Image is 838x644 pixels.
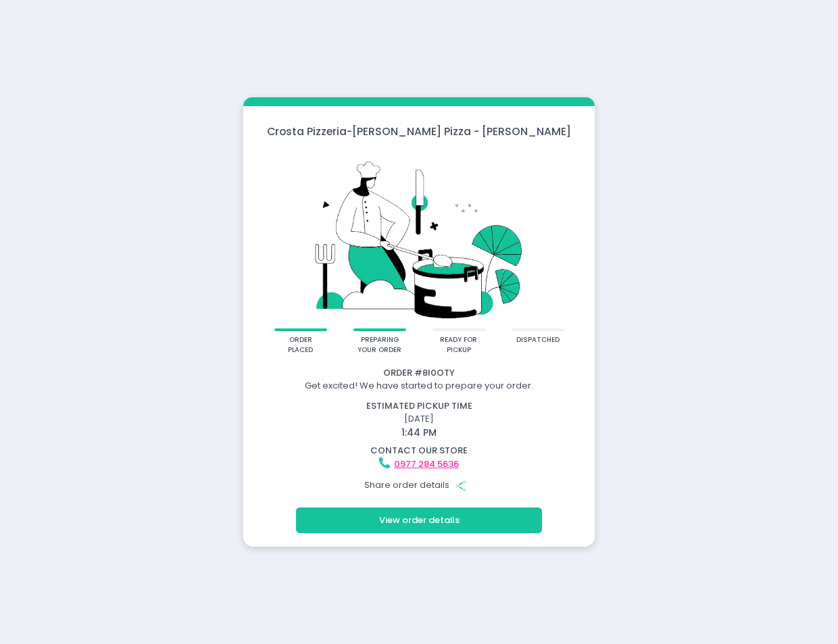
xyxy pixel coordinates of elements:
div: ready for pickup [437,335,480,355]
button: View order details [296,507,542,533]
div: estimated pickup time [245,399,593,413]
a: 0977 284 5636 [394,457,459,470]
div: Share order details [245,472,593,498]
div: Get excited! We have started to prepare your order. [245,379,593,393]
div: order placed [278,335,322,355]
div: preparing your order [358,335,401,355]
img: talkie [261,148,577,328]
span: 1:44 PM [401,426,437,439]
div: Crosta Pizzeria - [PERSON_NAME] Pizza - [PERSON_NAME] [243,124,595,139]
div: Order # 8I0OTY [245,366,593,380]
div: dispatched [516,335,560,345]
div: contact our store [245,444,593,457]
div: [DATE] [237,399,601,440]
